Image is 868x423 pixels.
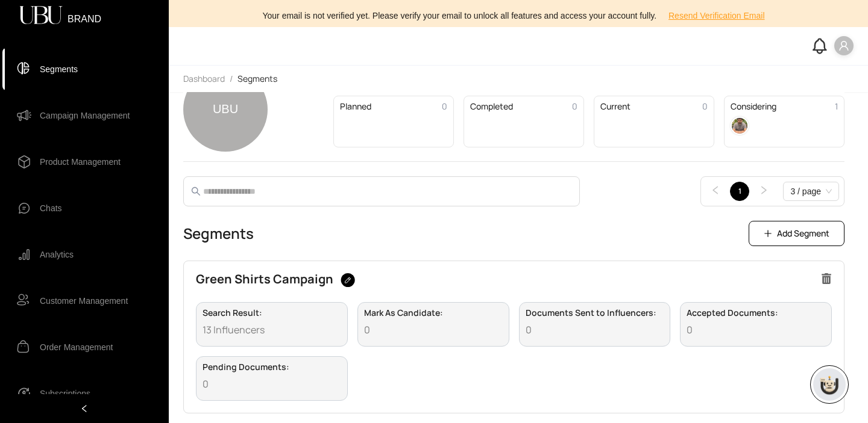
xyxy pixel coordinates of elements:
span: right [759,185,769,195]
span: Segments [237,73,277,84]
span: Planned [340,102,371,111]
li: / [230,73,233,85]
span: Product Management [40,150,121,174]
span: Search Result : [203,309,341,317]
span: Dashboard [183,73,225,84]
span: Considering [731,102,776,111]
button: left [706,182,725,201]
span: 1 [835,102,838,111]
span: Customer Management [40,289,128,313]
span: UBU [213,100,238,119]
span: Analytics [40,242,74,267]
span: 0 [364,324,503,336]
span: BRAND [68,14,101,17]
span: 0 [572,102,577,111]
button: right [754,182,773,201]
li: Previous Page [706,182,725,201]
img: Usman Shahid [731,117,749,135]
span: search [191,187,201,196]
span: Segments [40,57,78,81]
h3: Segments [183,224,254,243]
span: user [838,40,849,51]
span: Pending Documents : [203,363,341,371]
span: Documents Sent to Influencers : [526,309,664,317]
span: Completed [470,102,513,111]
span: Resend Verification Email [668,9,765,22]
a: 1 [731,182,749,200]
span: 0 [203,378,341,390]
img: chatboticon-C4A3G2IU.png [817,372,841,397]
span: left [711,185,720,195]
div: Page Size [783,182,839,201]
li: 1 [730,182,749,201]
span: 0 [687,324,825,336]
span: Add Segment [777,227,829,240]
span: Order Management [40,335,113,359]
span: Accepted Documents : [687,309,825,317]
span: Subscriptions [40,381,90,406]
span: left [80,404,89,413]
button: Resend Verification Email [659,6,775,25]
span: Mark As Candidate : [364,309,503,317]
span: Current [600,102,631,111]
span: plus [764,229,772,238]
span: Green Shirts Campaign [196,273,355,288]
span: 0 [442,102,447,111]
span: 3 / page [790,182,832,200]
span: 13 Influencers [203,324,341,336]
span: Campaign Management [40,103,130,128]
span: 0 [526,324,664,336]
span: Chats [40,196,62,220]
div: Your email is not verified yet. Please verify your email to unlock all features and access your a... [176,6,861,25]
span: 0 [702,102,708,111]
li: Next Page [754,182,773,201]
button: Add Segment [749,221,844,246]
